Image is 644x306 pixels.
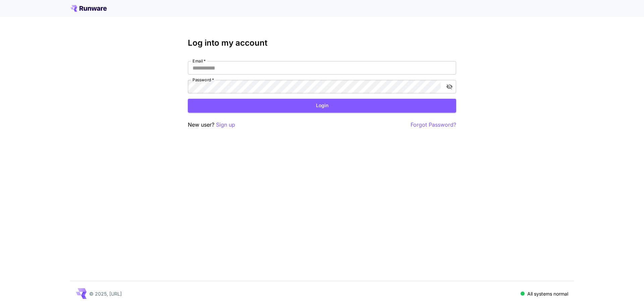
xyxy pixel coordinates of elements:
[216,121,235,129] button: Sign up
[188,99,456,113] button: Login
[443,81,455,93] button: toggle password visibility
[527,290,568,297] p: All systems normal
[89,290,122,297] p: © 2025, [URL]
[188,121,235,129] p: New user?
[188,38,456,48] h3: Log into my account
[193,58,206,64] label: Email
[193,77,214,83] label: Password
[411,121,456,129] button: Forgot Password?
